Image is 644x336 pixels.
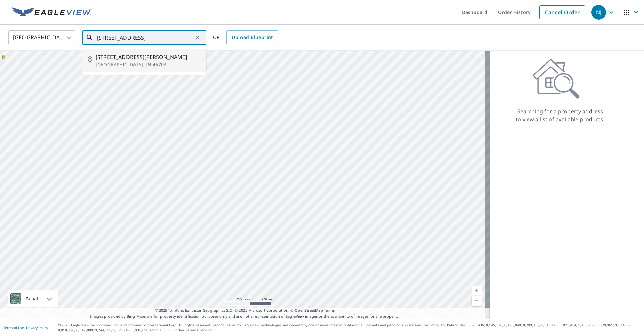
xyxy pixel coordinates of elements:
a: Cancel Order [539,5,585,19]
a: Privacy Policy [26,325,48,330]
span: [STREET_ADDRESS][PERSON_NAME] [96,53,201,61]
span: Upload Blueprint [232,33,273,42]
input: Search by address or latitude-longitude [97,28,193,47]
div: [GEOGRAPHIC_DATA] [8,28,75,47]
a: Upload Blueprint [226,30,278,45]
a: Terms of Use [3,325,24,330]
a: Terms [324,308,335,313]
p: | [3,326,48,330]
div: OR [213,30,278,45]
a: Current Level 5, Zoom Out [472,296,482,306]
p: [GEOGRAPHIC_DATA], IN 46703 [96,61,201,68]
p: © 2025 Eagle View Technologies, Inc. and Pictometry International Corp. All Rights Reserved. Repo... [58,323,641,333]
div: Aerial [23,290,40,307]
img: EV Logo [12,7,91,17]
p: Searching for a property address to view a list of available products. [515,107,605,123]
span: © 2025 TomTom, Earthstar Geographics SIO, © 2025 Microsoft Corporation, © [155,308,335,313]
button: Clear [193,33,202,42]
div: Aerial [8,290,58,307]
div: NJ [591,5,606,20]
a: OpenStreetMap [294,308,323,313]
a: Current Level 5, Zoom In [472,286,482,296]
